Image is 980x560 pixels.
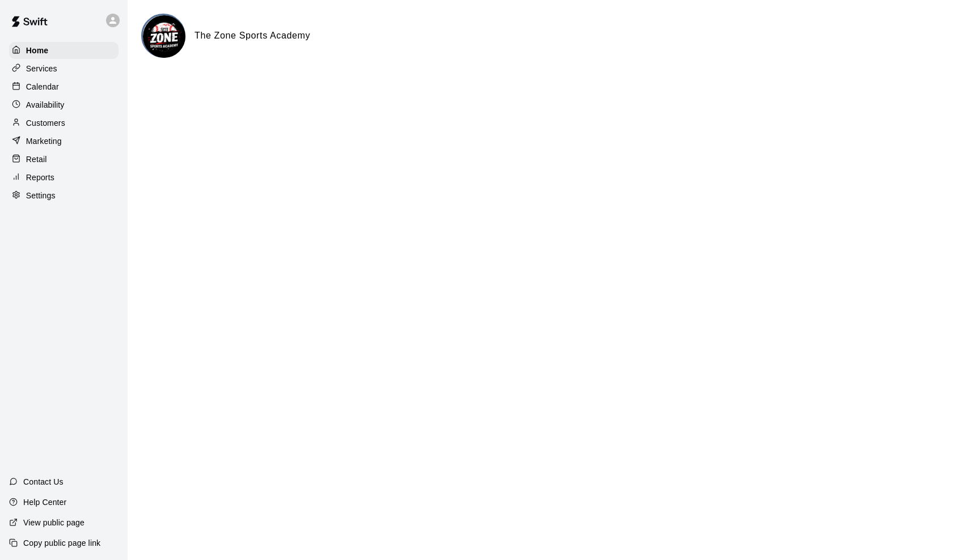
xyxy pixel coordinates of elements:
[9,78,119,95] a: Calendar
[26,63,57,74] p: Services
[143,15,185,58] img: The Zone Sports Academy logo
[9,60,119,77] a: Services
[26,154,47,165] p: Retail
[195,28,310,43] h6: The Zone Sports Academy
[26,81,59,92] p: Calendar
[23,537,100,549] p: Copy public page link
[9,133,119,150] a: Marketing
[9,96,119,113] a: Availability
[9,114,119,131] a: Customers
[26,45,49,56] p: Home
[9,169,119,186] a: Reports
[26,135,62,147] p: Marketing
[26,99,65,111] p: Availability
[9,151,119,168] a: Retail
[26,172,54,183] p: Reports
[26,190,56,201] p: Settings
[9,187,119,204] a: Settings
[23,517,85,528] p: View public page
[9,42,119,59] a: Home
[26,117,65,129] p: Customers
[23,497,66,508] p: Help Center
[23,476,64,487] p: Contact Us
